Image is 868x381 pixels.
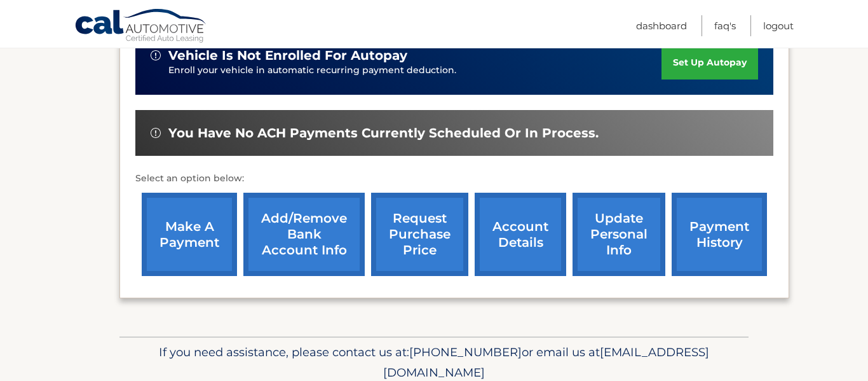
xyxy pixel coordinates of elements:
a: Logout [763,15,794,36]
img: alert-white.svg [151,50,161,60]
span: vehicle is not enrolled for autopay [168,48,407,64]
span: [PHONE_NUMBER] [409,345,522,359]
a: account details [475,193,566,276]
a: make a payment [142,193,237,276]
a: Cal Automotive [74,8,208,45]
span: You have no ACH payments currently scheduled or in process. [168,125,599,141]
a: request purchase price [371,193,468,276]
img: alert-white.svg [151,128,161,138]
span: [EMAIL_ADDRESS][DOMAIN_NAME] [383,345,709,380]
a: set up autopay [661,46,758,80]
p: Enroll your vehicle in automatic recurring payment deduction. [168,64,661,78]
a: update personal info [573,193,665,276]
a: payment history [672,193,767,276]
a: FAQ's [714,15,736,36]
p: Select an option below: [135,171,773,186]
a: Dashboard [636,15,687,36]
a: Add/Remove bank account info [243,193,365,276]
